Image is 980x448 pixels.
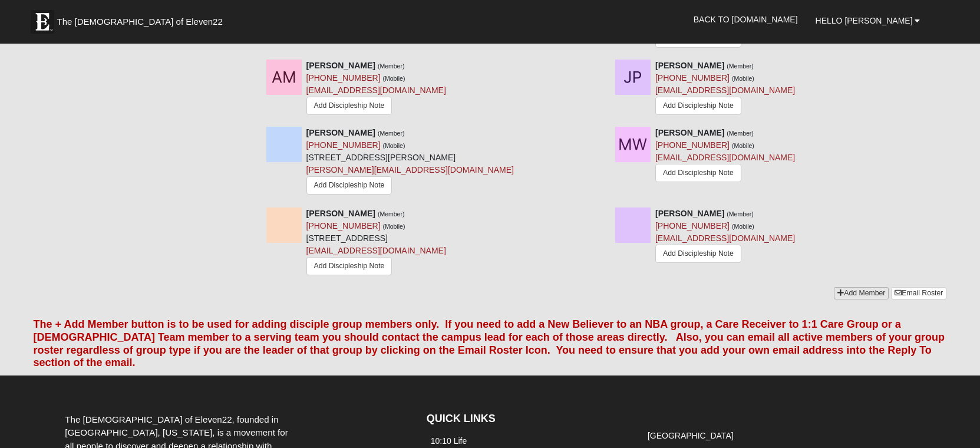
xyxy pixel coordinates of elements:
[378,62,405,70] small: (Member)
[306,246,446,255] a: [EMAIL_ADDRESS][DOMAIN_NAME]
[31,10,54,34] img: Eleven22 logo
[34,318,945,368] font: The + Add Member button is to be used for adding disciple group members only. If you need to add ...
[727,62,754,70] small: (Member)
[382,223,405,230] small: (Mobile)
[25,4,260,34] a: The [DEMOGRAPHIC_DATA] of Eleven22
[655,153,795,162] a: [EMAIL_ADDRESS][DOMAIN_NAME]
[306,85,446,95] a: [EMAIL_ADDRESS][DOMAIN_NAME]
[655,85,795,95] a: [EMAIL_ADDRESS][DOMAIN_NAME]
[655,97,741,115] a: Add Discipleship Note
[727,130,754,137] small: (Member)
[655,233,795,243] a: [EMAIL_ADDRESS][DOMAIN_NAME]
[655,245,741,263] a: Add Discipleship Note
[655,209,724,218] strong: [PERSON_NAME]
[306,61,375,70] strong: [PERSON_NAME]
[655,61,724,70] strong: [PERSON_NAME]
[306,209,375,218] strong: [PERSON_NAME]
[306,176,392,195] a: Add Discipleship Note
[306,127,514,199] div: [STREET_ADDRESS][PERSON_NAME]
[732,142,754,149] small: (Mobile)
[655,164,741,182] a: Add Discipleship Note
[306,165,514,174] a: [PERSON_NAME][EMAIL_ADDRESS][DOMAIN_NAME]
[655,221,730,230] a: [PHONE_NUMBER]
[834,287,889,299] a: Add Member
[382,142,405,149] small: (Mobile)
[378,210,405,218] small: (Member)
[891,287,946,299] a: Email Roster
[427,413,626,426] h4: QUICK LINKS
[655,73,730,83] a: [PHONE_NUMBER]
[306,73,381,83] a: [PHONE_NUMBER]
[57,16,223,28] span: The [DEMOGRAPHIC_DATA] of Eleven22
[807,6,929,35] a: Hello [PERSON_NAME]
[732,223,754,230] small: (Mobile)
[306,207,446,278] div: [STREET_ADDRESS]
[732,75,754,82] small: (Mobile)
[378,130,405,137] small: (Member)
[655,140,730,150] a: [PHONE_NUMBER]
[306,140,381,150] a: [PHONE_NUMBER]
[306,257,392,275] a: Add Discipleship Note
[816,16,913,25] span: Hello [PERSON_NAME]
[655,128,724,137] strong: [PERSON_NAME]
[306,97,392,115] a: Add Discipleship Note
[306,128,375,137] strong: [PERSON_NAME]
[306,221,381,230] a: [PHONE_NUMBER]
[382,75,405,82] small: (Mobile)
[685,5,807,34] a: Back to [DOMAIN_NAME]
[727,210,754,218] small: (Member)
